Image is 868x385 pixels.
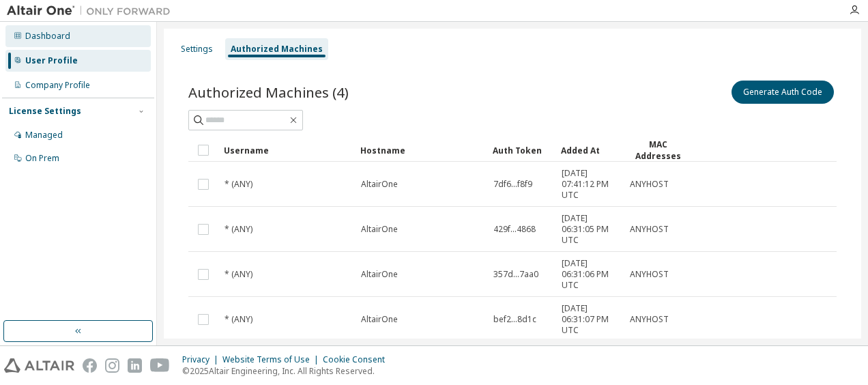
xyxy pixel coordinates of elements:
div: On Prem [25,153,59,164]
span: AltairOne [361,269,398,280]
span: [DATE] 06:31:05 PM UTC [562,213,618,246]
span: bef2...8d1c [493,314,536,325]
div: Hostname [360,139,482,161]
div: Settings [181,44,213,55]
button: Generate Auth Code [732,81,834,104]
img: linkedin.svg [128,358,142,373]
div: Cookie Consent [323,354,393,365]
span: ANYHOST [630,314,669,325]
span: * (ANY) [225,179,252,190]
div: Auth Token [493,139,550,161]
span: * (ANY) [225,224,252,235]
div: Website Terms of Use [222,354,323,365]
img: altair_logo.svg [4,358,74,373]
div: Privacy [182,354,222,365]
span: AltairOne [361,179,398,190]
span: AltairOne [361,224,398,235]
img: youtube.svg [150,358,170,373]
div: Managed [25,130,63,141]
img: instagram.svg [105,358,119,373]
div: Added At [561,139,618,161]
span: [DATE] 06:31:06 PM UTC [562,258,618,291]
span: Authorized Machines (4) [188,83,349,102]
img: facebook.svg [83,358,97,373]
div: MAC Addresses [629,139,686,162]
img: Altair One [7,4,177,18]
div: Username [224,139,349,161]
span: 357d...7aa0 [493,269,538,280]
span: ANYHOST [630,179,669,190]
span: [DATE] 06:31:07 PM UTC [562,303,618,336]
div: License Settings [9,106,81,117]
span: 429f...4868 [493,224,536,235]
div: Dashboard [25,31,70,42]
span: * (ANY) [225,269,252,280]
div: User Profile [25,55,78,66]
span: AltairOne [361,314,398,325]
span: [DATE] 07:41:12 PM UTC [562,168,618,201]
span: ANYHOST [630,269,669,280]
span: * (ANY) [225,314,252,325]
div: Authorized Machines [231,44,323,55]
span: ANYHOST [630,224,669,235]
p: © 2025 Altair Engineering, Inc. All Rights Reserved. [182,365,393,377]
div: Company Profile [25,80,90,91]
span: 7df6...f8f9 [493,179,532,190]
